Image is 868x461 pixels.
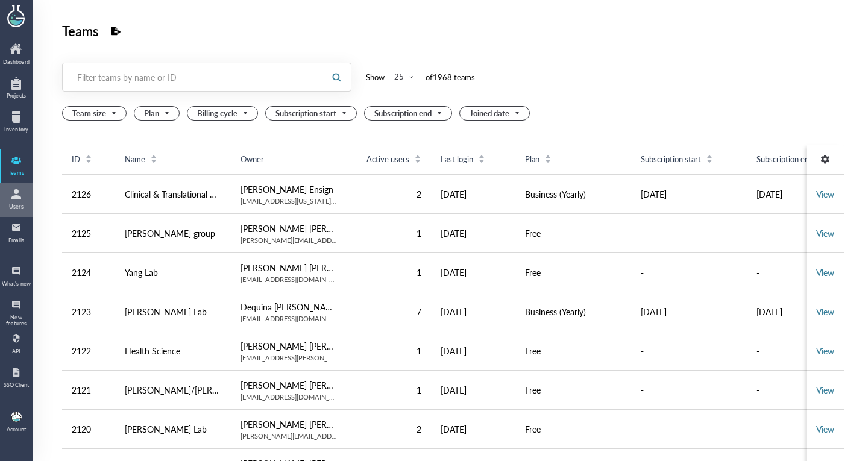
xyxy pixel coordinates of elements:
[747,331,863,371] td: -
[1,127,31,133] div: Inventory
[241,314,337,324] div: [EMAIL_ADDRESS][DOMAIN_NAME]
[241,236,337,245] div: [PERSON_NAME][EMAIL_ADDRESS][PERSON_NAME][DOMAIN_NAME]
[747,253,863,292] td: -
[816,384,834,396] a: View
[1,295,31,327] a: New features
[241,431,337,441] div: [PERSON_NAME][EMAIL_ADDRESS][PERSON_NAME][DOMAIN_NAME]
[197,107,250,120] span: Billing cycle
[631,253,747,292] td: -
[441,304,506,319] div: [DATE]
[816,423,834,435] a: View
[62,331,115,371] td: 2122
[816,188,834,200] a: View
[241,353,337,363] div: [EMAIL_ADDRESS][PERSON_NAME][DOMAIN_NAME]
[241,153,264,165] span: Owner
[1,348,31,354] div: API
[816,345,834,357] a: View
[1,218,31,249] a: Emails
[115,410,231,449] td: DeMatteo Lab
[1,315,31,327] div: New features
[62,253,115,292] td: 2124
[86,153,92,157] i: icon: caret-up
[241,339,337,353] div: [PERSON_NAME] [PERSON_NAME]
[479,153,485,157] i: icon: caret-up
[641,187,737,201] div: [DATE]
[545,153,552,157] i: icon: caret-up
[241,221,337,236] div: [PERSON_NAME] [PERSON_NAME]
[241,378,337,392] div: [PERSON_NAME] [PERSON_NAME]
[144,107,172,120] span: Plan
[62,410,115,449] td: 2120
[347,174,431,214] td: 2
[241,392,337,402] div: [EMAIL_ADDRESS][DOMAIN_NAME]
[1,40,31,71] a: Dashboard
[816,227,834,239] a: View
[747,214,863,253] td: -
[515,371,631,410] td: Free
[151,158,157,162] i: icon: caret-down
[441,422,506,436] div: [DATE]
[347,410,431,449] td: 2
[441,226,506,240] div: [DATE]
[415,158,421,162] i: icon: caret-down
[441,383,506,397] div: [DATE]
[515,331,631,371] td: Free
[1,237,31,243] div: Emails
[1,74,31,105] a: Projects
[347,292,431,331] td: 7
[525,154,539,165] span: Plan
[706,153,713,164] div: Sort
[62,292,115,331] td: 2123
[515,253,631,292] td: Free
[747,410,863,449] td: -
[441,154,473,165] span: Last login
[1,382,31,388] div: SSO Client
[115,253,231,292] td: Yang Lab
[515,410,631,449] td: Free
[151,153,157,157] i: icon: caret-up
[1,329,31,360] a: API
[241,182,337,196] div: [PERSON_NAME] Ensign
[641,304,737,319] div: [DATE]
[115,292,231,331] td: Nicholas Lab
[394,71,404,82] div: 25
[366,70,475,84] div: Show of 1968 team s
[706,158,713,162] i: icon: caret-down
[479,158,485,162] i: icon: caret-down
[85,153,92,164] div: Sort
[72,154,80,165] span: ID
[115,371,231,410] td: Sandbo/Bernau
[816,306,834,318] a: View
[441,187,506,201] div: [DATE]
[1,170,31,176] div: Teams
[631,410,747,449] td: -
[86,158,92,162] i: icon: caret-down
[544,153,552,164] div: Sort
[756,154,813,165] span: Subscription end
[115,331,231,371] td: Health Science
[11,412,22,422] img: b9474ba4-a536-45cc-a50d-c6e2543a7ac2.jpeg
[347,253,431,292] td: 1
[241,299,337,314] div: Dequina [PERSON_NAME]
[478,153,485,164] div: Sort
[241,196,337,206] div: [EMAIL_ADDRESS][US_STATE][DOMAIN_NAME]
[1,281,31,287] div: What's new
[756,304,853,319] div: [DATE]
[7,427,26,433] div: Account
[545,158,552,162] i: icon: caret-down
[441,343,506,358] div: [DATE]
[1,59,31,65] div: Dashboard
[414,153,421,164] div: Sort
[2,1,31,29] img: genemod logo
[72,107,119,120] span: Team size
[706,153,713,157] i: icon: caret-up
[115,214,231,253] td: Connelley group
[62,214,115,253] td: 2125
[1,262,31,293] a: What's new
[1,363,31,394] a: SSO Client
[241,275,337,284] div: [EMAIL_ADDRESS][DOMAIN_NAME]
[515,214,631,253] td: Free
[241,260,337,275] div: [PERSON_NAME] [PERSON_NAME]
[241,417,337,431] div: [PERSON_NAME] [PERSON_NAME]
[631,214,747,253] td: -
